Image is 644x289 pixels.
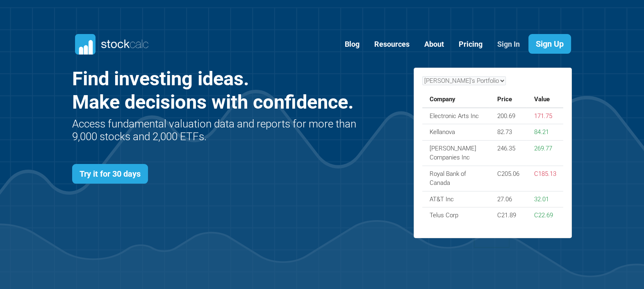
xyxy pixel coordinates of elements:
th: Company [422,91,490,108]
td: Kellanova [422,124,490,141]
a: Sign Up [528,34,571,54]
td: 200.69 [489,108,526,124]
td: [PERSON_NAME] Companies Inc [422,140,490,166]
td: Telus Corp [422,207,490,223]
td: C185.13 [526,166,563,191]
td: 246.35 [489,140,526,166]
td: AT&T Inc [422,191,490,207]
td: Royal Bank of Canada [422,166,490,191]
td: C22.69 [526,207,563,223]
td: 171.75 [526,108,563,124]
h2: Access fundamental valuation data and reports for more than 9,000 stocks and 2,000 ETFs. [72,118,359,143]
td: C205.06 [489,166,526,191]
a: About [418,34,450,55]
td: C21.89 [489,207,526,223]
td: 82.73 [489,124,526,141]
th: Price [489,91,526,108]
a: Blog [339,34,366,55]
td: Electronic Arts Inc [422,108,490,124]
a: Resources [368,34,416,55]
th: Value [526,91,563,108]
td: 32.01 [526,191,563,207]
a: Pricing [453,34,489,55]
td: 27.06 [489,191,526,207]
td: 269.77 [526,140,563,166]
td: 84.21 [526,124,563,141]
a: Sign In [491,34,526,55]
a: Try it for 30 days [72,164,148,184]
h1: Find investing ideas. Make decisions with confidence. [72,67,359,114]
